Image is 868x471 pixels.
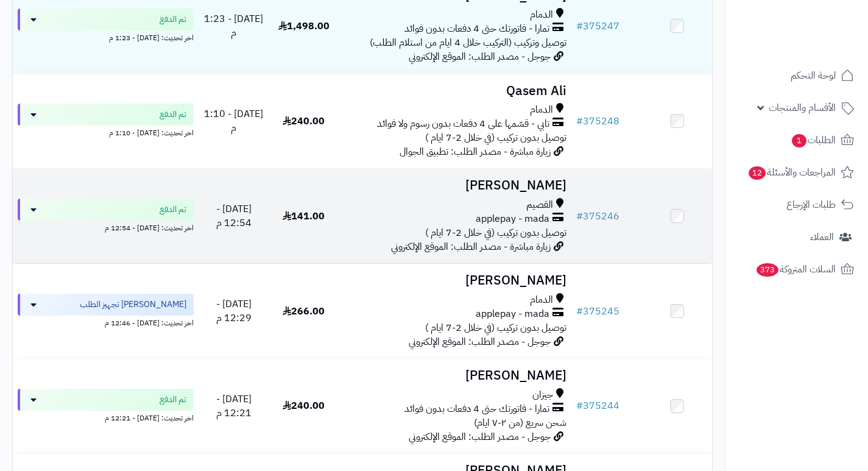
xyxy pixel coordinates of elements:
span: # [576,114,583,129]
span: جوجل - مصدر الطلب: الموقع الإلكتروني [409,430,551,444]
span: تابي - قسّمها على 4 دفعات بدون رسوم ولا فوائد [377,117,549,131]
span: المراجعات والأسئلة [747,164,836,181]
span: طلبات الإرجاع [786,196,836,213]
a: #375247 [576,19,619,34]
a: السلات المتروكة373 [733,255,861,284]
span: السلات المتروكة [755,261,836,278]
span: [DATE] - 12:29 م [216,297,252,325]
span: تم الدفع [160,394,186,406]
div: اخر تحديث: [DATE] - 12:54 م [18,221,194,233]
span: [PERSON_NAME] تجهيز الطلب [80,299,186,311]
span: [DATE] - 12:21 م [216,392,252,420]
div: اخر تحديث: [DATE] - 12:21 م [18,411,194,423]
span: القصيم [526,198,553,212]
a: العملاء [733,222,861,252]
span: الطلبات [791,132,836,149]
span: تمارا - فاتورتك حتى 4 دفعات بدون فوائد [404,402,549,416]
h3: [PERSON_NAME] [344,179,566,193]
a: المراجعات والأسئلة12 [733,158,861,187]
span: تمارا - فاتورتك حتى 4 دفعات بدون فوائد [404,22,549,36]
span: # [576,398,583,413]
a: الطلبات1 [733,126,861,155]
span: 373 [757,263,778,277]
span: لوحة التحكم [791,67,836,84]
a: طلبات الإرجاع [733,190,861,219]
h3: [PERSON_NAME] [344,369,566,383]
span: العملاء [810,228,834,246]
span: توصيل بدون تركيب (في خلال 2-7 ايام ) [425,225,566,240]
span: [DATE] - 1:10 م [204,107,263,135]
img: logo-2.png [785,34,856,60]
span: 1 [792,134,806,147]
span: توصيل وتركيب (التركيب خلال 4 ايام من استلام الطلب) [370,35,566,50]
span: الدمام [530,293,553,307]
h3: Qasem Ali [344,84,566,98]
span: الأقسام والمنتجات [769,99,836,116]
span: الدمام [530,103,553,117]
span: زيارة مباشرة - مصدر الطلب: الموقع الإلكتروني [391,239,551,254]
div: اخر تحديث: [DATE] - 12:46 م [18,316,194,328]
span: [DATE] - 12:54 م [216,202,252,230]
span: 12 [749,166,766,180]
span: جيزان [532,388,553,402]
span: 1,498.00 [278,19,330,34]
span: تم الدفع [160,204,186,216]
span: # [576,209,583,224]
a: #375244 [576,398,619,413]
span: # [576,19,583,34]
span: 266.00 [283,304,325,319]
a: #375248 [576,114,619,129]
span: شحن سريع (من ٢-٧ ايام) [474,416,566,430]
span: [DATE] - 1:23 م [204,12,263,40]
span: applepay - mada [476,212,549,226]
span: تم الدفع [160,108,186,121]
span: زيارة مباشرة - مصدر الطلب: تطبيق الجوال [400,144,551,159]
span: جوجل - مصدر الطلب: الموقع الإلكتروني [409,49,551,64]
span: توصيل بدون تركيب (في خلال 2-7 ايام ) [425,320,566,335]
span: الدمام [530,8,553,22]
span: 240.00 [283,398,325,413]
span: 141.00 [283,209,325,224]
span: 240.00 [283,114,325,129]
a: #375245 [576,304,619,319]
span: جوجل - مصدر الطلب: الموقع الإلكتروني [409,335,551,349]
div: اخر تحديث: [DATE] - 1:10 م [18,126,194,138]
span: تم الدفع [160,13,186,26]
a: لوحة التحكم [733,61,861,90]
span: توصيل بدون تركيب (في خلال 2-7 ايام ) [425,130,566,145]
a: #375246 [576,209,619,224]
h3: [PERSON_NAME] [344,274,566,288]
span: applepay - mada [476,307,549,321]
div: اخر تحديث: [DATE] - 1:23 م [18,30,194,43]
span: # [576,304,583,319]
